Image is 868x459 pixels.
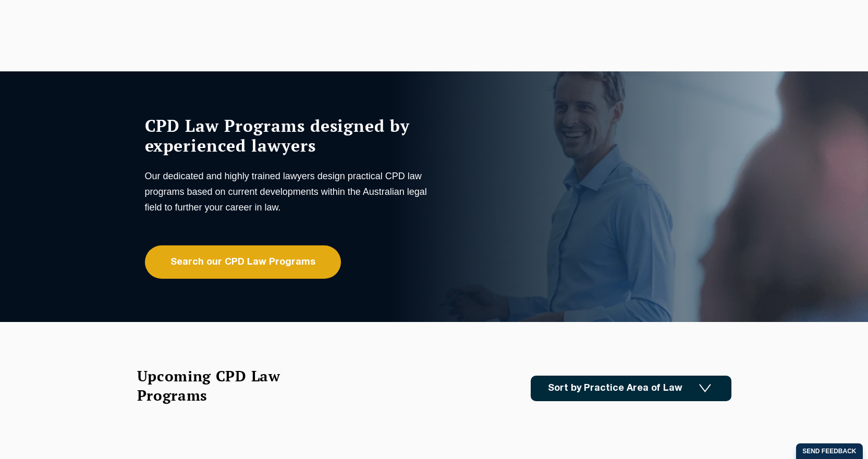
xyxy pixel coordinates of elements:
[145,116,432,155] h1: CPD Law Programs designed by experienced lawyers
[145,168,432,215] p: Our dedicated and highly trained lawyers design practical CPD law programs based on current devel...
[137,366,307,405] h2: Upcoming CPD Law Programs
[145,245,341,279] a: Search our CPD Law Programs
[531,376,731,401] a: Sort by Practice Area of Law
[699,384,711,393] img: Icon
